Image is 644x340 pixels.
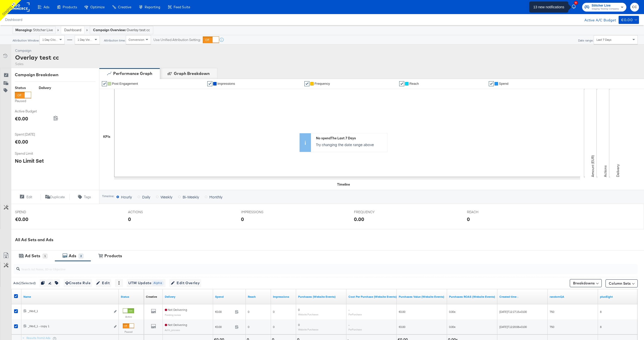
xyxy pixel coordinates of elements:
[5,18,22,22] a: Dashboard
[13,281,36,285] div: Ads ( 2 Selected)
[160,194,172,199] span: Weekly
[399,310,405,314] span: €0.00
[43,254,47,258] div: 1
[248,310,249,314] span: 0
[499,310,527,314] span: [DATE]T12:17:15+0100
[44,5,49,9] span: Ads
[348,323,349,327] span: -
[632,4,637,10] span: CC
[592,3,619,8] span: Stitcher Live
[165,308,187,312] span: Not Delivering
[121,295,142,299] a: Shows the current state of your Ad.
[26,195,32,199] span: Edit
[183,194,199,199] span: Bi-Weekly
[145,5,160,9] span: Reporting
[600,325,601,329] span: 8
[15,53,59,62] div: Overlay test cc
[621,17,633,23] div: €0.00
[550,295,596,299] a: randomQA
[550,325,554,329] span: 750
[409,82,419,86] span: Reach
[241,216,244,223] div: 0
[582,3,626,12] button: Stitcher LiveStaging Testing Company
[42,38,59,41] span: 1 Day Clicks
[112,82,138,86] span: Post Engagement
[129,38,144,41] span: Conversion
[248,295,269,299] a: The number of people your ad was served to.
[596,38,612,41] span: Last 7 Days
[90,5,105,9] span: Optimize
[15,216,28,223] div: €0.00
[15,28,32,32] strong: Managing:
[50,195,65,199] span: Duplicate
[63,5,77,9] span: Products
[153,37,201,42] label: Use Unified Attribution Setting:
[348,313,362,316] sub: Per Purchase
[15,132,53,137] span: Spent [DATE]
[217,82,235,86] span: Impressions
[273,310,274,314] span: 0
[102,194,114,198] div: Timeline:
[316,136,385,141] div: No spend The Last 7 Days
[467,216,470,223] div: 0
[96,279,111,287] button: Edit
[619,16,639,24] button: €0.00
[215,325,233,329] span: €0.00
[399,295,445,299] a: The total value of the purchase actions tracked by your Custom Audience pixel on your website aft...
[15,138,28,145] div: €0.00
[123,315,134,318] label: Active
[348,308,349,312] span: -
[171,280,200,286] span: Edit Overlay
[118,5,131,9] span: Creative
[241,210,279,215] span: IMPRESSIONS
[467,210,505,215] span: REACH
[316,142,385,147] p: Try changing the date range above
[15,72,95,78] div: Campaign Breakdown
[104,39,126,42] div: Attribution time:
[298,313,318,316] sub: Website Purchases
[273,295,294,299] a: The number of times your ad was served. On mobile apps an ad is counted as served the first time ...
[15,115,28,122] div: €0.00
[146,295,157,299] div: Creative
[15,86,31,90] div: Status
[77,38,94,41] span: 1 Day Views
[15,151,53,156] span: Spend Limit
[64,279,92,287] button: Create Rule
[248,325,249,329] span: 0
[104,253,122,259] div: Products
[399,325,405,329] span: €0.00
[28,309,111,313] div: _Wed_1
[15,109,53,114] span: Active Budget
[348,295,397,299] a: The average cost for each purchase tracked by your Custom Audience pixel on your website after pe...
[449,310,456,314] span: 0.00x
[348,328,362,331] sub: Per Purchase
[15,62,59,66] div: Sales
[128,280,164,286] span: UTM Update
[570,279,602,287] button: Breakdowns
[79,254,83,258] div: 2
[207,81,212,86] a: ✔
[592,7,619,11] span: Staging Testing Company
[165,313,181,316] sub: Pending review
[93,28,126,32] strong: Campaign Overview:
[127,279,166,287] button: UTM UpdateAlpha
[215,295,244,299] a: The total amount spent to date.
[174,5,190,9] span: Feed Suite
[298,328,318,331] sub: Website Purchases
[574,1,578,5] div: 13
[39,86,51,90] div: Delivery
[28,324,111,328] div: _Wed_1 - copy 1
[298,308,300,312] span: 0
[449,295,495,299] a: The total value of the purchase actions divided by spend tracked by your Custom Audience pixel on...
[123,330,134,333] label: Paused
[273,325,274,329] span: 0
[69,253,76,259] div: Ads
[550,310,554,314] span: 750
[169,279,201,287] button: Edit Overlay
[499,82,508,86] span: Spend
[97,280,110,286] span: Edit
[25,253,40,259] div: Ad Sets
[174,71,210,76] div: Graph Breakdown
[354,216,364,223] div: 0.00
